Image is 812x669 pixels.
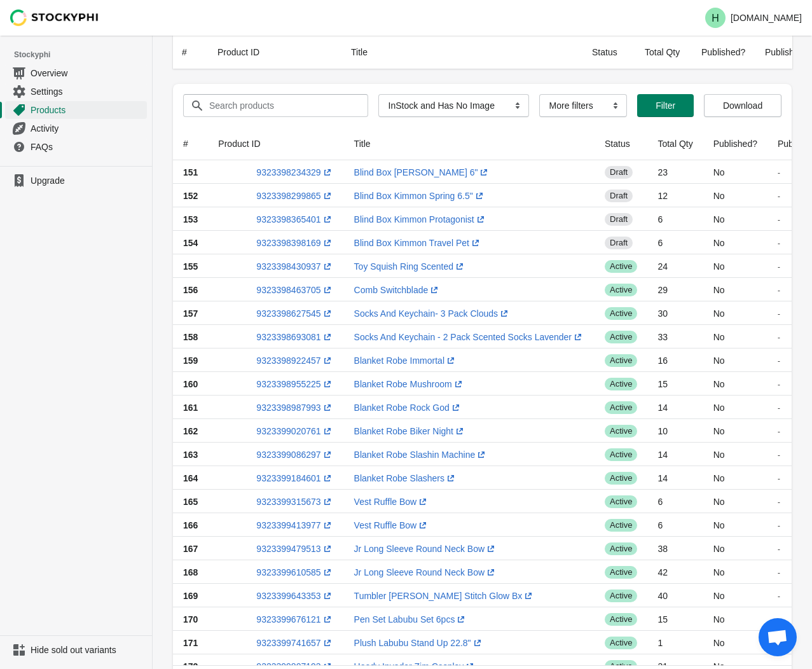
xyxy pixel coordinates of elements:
span: Stockyphi [14,48,152,61]
a: 9323399643353(opens a new window) [256,591,333,601]
span: draft [605,213,633,226]
small: - [778,521,780,529]
a: Overview [5,64,147,82]
span: Avatar with initials H [705,8,726,28]
td: 24 [647,254,703,278]
span: 162 [183,426,198,436]
a: Blanket Robe Rock God(opens a new window) [354,403,462,413]
span: active [605,260,637,273]
a: Vest Ruffle Bow(opens a new window) [354,520,430,530]
span: 159 [183,355,198,366]
td: No [703,160,767,184]
a: Pen Set Labubu Set 6pcs(opens a new window) [354,614,468,624]
small: - [778,309,780,317]
span: 165 [183,497,198,507]
td: No [703,419,767,443]
span: Settings [31,85,144,98]
span: active [605,637,637,649]
td: No [703,537,767,560]
a: 9323399676121(opens a new window) [256,614,333,624]
small: - [778,333,780,341]
button: Avatar with initials H[DOMAIN_NAME] [700,5,807,31]
a: Settings [5,82,147,100]
button: Download [704,94,781,117]
td: No [703,372,767,396]
th: # [173,127,208,160]
div: Open chat [759,618,797,656]
a: Blind Box [PERSON_NAME] 6"(opens a new window) [354,167,491,177]
a: Blind Box Kimmon Protagonist(opens a new window) [354,214,487,224]
td: 33 [647,325,703,348]
span: active [605,472,637,485]
a: Plush Labubu Stand Up 22.8"(opens a new window) [354,638,484,648]
small: - [778,168,780,176]
a: Hide sold out variants [5,641,147,659]
td: 1 [647,631,703,654]
th: Product ID [208,127,343,160]
span: 153 [183,214,198,224]
td: No [703,490,767,513]
span: active [605,590,637,602]
a: Blanket Robe Mushroom(opens a new window) [354,379,465,389]
td: No [703,584,767,607]
th: Title [344,127,595,160]
a: 9323398463705(opens a new window) [256,285,333,295]
a: Blanket Robe Biker Night(opens a new window) [354,426,466,436]
small: - [778,403,780,411]
span: Activity [31,122,144,135]
img: Stockyphi [10,10,99,26]
a: 9323398693081(opens a new window) [256,332,333,342]
span: active [605,542,637,555]
span: 169 [183,591,198,601]
span: 161 [183,403,198,413]
a: Blanket Robe Immortal(opens a new window) [354,355,457,366]
span: active [605,354,637,367]
a: 9323399086297(opens a new window) [256,450,333,460]
a: FAQs [5,137,147,156]
text: H [712,13,719,24]
a: Toy Squish Ring Scented(opens a new window) [354,261,466,272]
a: Blind Box Kimmon Travel Pet(opens a new window) [354,238,482,248]
span: active [605,284,637,296]
a: Socks And Keychain - 2 Pack Scented Socks Lavender(opens a new window) [354,332,584,342]
td: No [703,278,767,301]
th: Status [595,127,647,160]
span: active [605,331,637,343]
small: - [778,474,780,482]
span: FAQs [31,141,144,153]
small: - [778,238,780,247]
td: No [703,560,767,584]
small: - [778,450,780,459]
input: Search products [209,94,345,117]
a: 9323399413977(opens a new window) [256,520,333,530]
span: Download [723,100,762,111]
td: 15 [647,372,703,396]
a: 9323398365401(opens a new window) [256,214,333,224]
td: 40 [647,584,703,607]
a: 9323399184601(opens a new window) [256,473,333,483]
a: 9323398430937(opens a new window) [256,261,333,272]
span: 168 [183,567,198,577]
td: 12 [647,184,703,207]
small: - [778,215,780,223]
a: Blanket Robe Slashin Machine(opens a new window) [354,450,488,460]
a: Vest Ruffle Bow(opens a new window) [354,497,430,507]
span: active [605,401,637,414]
td: No [703,301,767,325]
span: Hide sold out variants [31,644,144,656]
small: - [778,568,780,576]
span: 151 [183,167,198,177]
span: 170 [183,614,198,624]
span: active [605,307,637,320]
th: Total Qty [647,127,703,160]
td: No [703,443,767,466]
a: Upgrade [5,172,147,190]
td: 14 [647,443,703,466]
span: active [605,613,637,626]
a: Jr Long Sleeve Round Neck Bow(opens a new window) [354,544,497,554]
td: No [703,607,767,631]
span: 158 [183,332,198,342]
span: Overview [31,67,144,79]
small: - [778,262,780,270]
th: Published? [703,127,767,160]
